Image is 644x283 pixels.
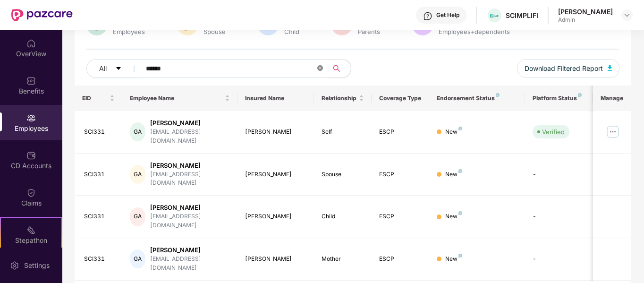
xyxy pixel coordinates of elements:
div: GA [130,165,145,184]
div: SCI331 [84,212,115,221]
img: svg+xml;base64,PHN2ZyB4bWxucz0iaHR0cDovL3d3dy53My5vcmcvMjAwMC9zdmciIHdpZHRoPSI4IiBoZWlnaHQ9IjgiIH... [578,93,582,97]
div: Parents [356,28,382,35]
img: svg+xml;base64,PHN2ZyBpZD0iU2V0dGluZy0yMHgyMCIgeG1sbnM9Imh0dHA6Ly93d3cudzMub3JnLzIwMDAvc3ZnIiB3aW... [10,261,19,270]
div: [PERSON_NAME] [150,119,230,128]
span: search [328,65,346,72]
div: Spouse [322,170,364,179]
div: Self [322,128,364,137]
div: [PERSON_NAME] [150,246,230,255]
div: [PERSON_NAME] [150,161,230,170]
img: svg+xml;base64,PHN2ZyB4bWxucz0iaHR0cDovL3d3dy53My5vcmcvMjAwMC9zdmciIHdpZHRoPSI4IiBoZWlnaHQ9IjgiIH... [496,93,500,97]
div: Get Help [436,11,459,19]
div: Endorsement Status [437,94,517,102]
div: Spouse [202,28,228,35]
td: - [525,196,592,238]
div: [EMAIL_ADDRESS][DOMAIN_NAME] [150,212,230,230]
div: Settings [21,261,52,270]
div: New [445,170,462,179]
td: - [525,238,592,281]
img: svg+xml;base64,PHN2ZyB4bWxucz0iaHR0cDovL3d3dy53My5vcmcvMjAwMC9zdmciIHdpZHRoPSIyMSIgaGVpZ2h0PSIyMC... [26,225,36,235]
button: search [328,59,351,78]
img: svg+xml;base64,PHN2ZyBpZD0iQ2xhaW0iIHhtbG5zPSJodHRwOi8vd3d3LnczLm9yZy8yMDAwL3N2ZyIgd2lkdGg9IjIwIi... [26,188,36,197]
span: All [99,63,107,74]
div: [PERSON_NAME] [245,170,307,179]
div: Platform Status [533,94,585,102]
div: ESCP [379,212,422,221]
img: svg+xml;base64,PHN2ZyB4bWxucz0iaHR0cDovL3d3dy53My5vcmcvMjAwMC9zdmciIHdpZHRoPSI4IiBoZWlnaHQ9IjgiIH... [458,211,462,215]
img: svg+xml;base64,PHN2ZyB4bWxucz0iaHR0cDovL3d3dy53My5vcmcvMjAwMC9zdmciIHdpZHRoPSI4IiBoZWlnaHQ9IjgiIH... [458,254,462,257]
img: svg+xml;base64,PHN2ZyB4bWxucz0iaHR0cDovL3d3dy53My5vcmcvMjAwMC9zdmciIHhtbG5zOnhsaW5rPSJodHRwOi8vd3... [608,65,612,71]
button: Allcaret-down [86,59,144,78]
img: New Pazcare Logo [11,9,73,21]
span: Download Filtered Report [525,63,603,74]
div: [PERSON_NAME] [558,7,613,16]
div: ESCP [379,170,422,179]
th: Employee Name [122,86,237,111]
img: manageButton [605,124,620,139]
div: ESCP [379,128,422,137]
div: Stepathon [1,236,61,245]
div: GA [130,207,145,226]
div: [PERSON_NAME] [245,255,307,264]
span: Relationship [322,94,357,102]
img: svg+xml;base64,PHN2ZyBpZD0iSG9tZSIgeG1sbnM9Imh0dHA6Ly93d3cudzMub3JnLzIwMDAvc3ZnIiB3aWR0aD0iMjAiIG... [26,39,36,48]
div: New [445,128,462,137]
div: New [445,255,462,264]
img: svg+xml;base64,PHN2ZyBpZD0iRHJvcGRvd24tMzJ4MzIiIHhtbG5zPSJodHRwOi8vd3d3LnczLm9yZy8yMDAwL3N2ZyIgd2... [623,11,631,19]
div: [EMAIL_ADDRESS][DOMAIN_NAME] [150,170,230,188]
div: [PERSON_NAME] [245,212,307,221]
img: svg+xml;base64,PHN2ZyBpZD0iQmVuZWZpdHMiIHhtbG5zPSJodHRwOi8vd3d3LnczLm9yZy8yMDAwL3N2ZyIgd2lkdGg9Ij... [26,76,36,86]
div: [EMAIL_ADDRESS][DOMAIN_NAME] [150,128,230,146]
div: SCIMPLIFI [506,11,538,20]
div: Verified [542,127,565,137]
div: GA [130,122,145,141]
img: svg+xml;base64,PHN2ZyB4bWxucz0iaHR0cDovL3d3dy53My5vcmcvMjAwMC9zdmciIHdpZHRoPSI4IiBoZWlnaHQ9IjgiIH... [458,169,462,173]
div: GA [130,249,145,268]
span: close-circle [317,65,323,71]
div: Admin [558,16,613,24]
th: EID [75,86,123,111]
th: Manage [593,86,631,111]
div: Child [282,28,301,35]
div: Child [322,212,364,221]
div: Employees [111,28,147,35]
div: [PERSON_NAME] [150,203,230,212]
th: Insured Name [237,86,314,111]
div: SCI331 [84,255,115,264]
div: SCI331 [84,128,115,137]
div: New [445,212,462,221]
span: Employee Name [130,94,223,102]
td: - [525,154,592,196]
div: [PERSON_NAME] [245,128,307,137]
span: EID [82,94,108,102]
span: close-circle [317,64,323,73]
img: svg+xml;base64,PHN2ZyBpZD0iSGVscC0zMngzMiIgeG1sbnM9Imh0dHA6Ly93d3cudzMub3JnLzIwMDAvc3ZnIiB3aWR0aD... [423,11,432,21]
th: Coverage Type [372,86,429,111]
img: svg+xml;base64,PHN2ZyBpZD0iRW1wbG95ZWVzIiB4bWxucz0iaHR0cDovL3d3dy53My5vcmcvMjAwMC9zdmciIHdpZHRoPS... [26,113,36,123]
div: [EMAIL_ADDRESS][DOMAIN_NAME] [150,255,230,273]
img: transparent%20(1).png [488,12,501,19]
div: ESCP [379,255,422,264]
button: Download Filtered Report [517,59,620,78]
div: Mother [322,255,364,264]
div: SCI331 [84,170,115,179]
th: Relationship [314,86,372,111]
img: svg+xml;base64,PHN2ZyB4bWxucz0iaHR0cDovL3d3dy53My5vcmcvMjAwMC9zdmciIHdpZHRoPSI4IiBoZWlnaHQ9IjgiIH... [458,127,462,130]
img: svg+xml;base64,PHN2ZyBpZD0iQ0RfQWNjb3VudHMiIGRhdGEtbmFtZT0iQ0QgQWNjb3VudHMiIHhtbG5zPSJodHRwOi8vd3... [26,151,36,160]
span: caret-down [115,65,122,73]
div: Employees+dependents [437,28,512,35]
